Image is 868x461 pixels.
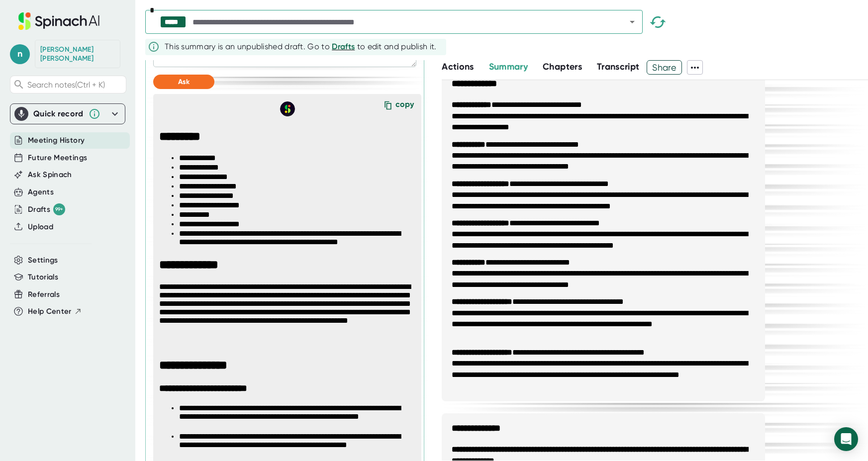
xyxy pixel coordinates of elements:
span: Share [647,59,681,76]
span: n [10,44,30,64]
div: 99+ [53,203,65,215]
span: Actions [442,61,474,72]
div: Nicole Kelly [40,45,115,63]
button: Summary [489,60,528,74]
button: Share [647,60,682,75]
span: Drafts [332,42,355,51]
button: Future Meetings [28,152,87,164]
button: Open [625,15,639,29]
button: Chapters [543,60,582,74]
button: Upload [28,221,53,233]
button: Meeting History [28,135,85,146]
span: Chapters [543,61,582,72]
button: Referrals [28,289,60,300]
div: Drafts [28,203,65,215]
div: This summary is an unpublished draft. Go to to edit and publish it. [165,41,437,53]
div: Open Intercom Messenger [834,427,858,451]
span: Transcript [597,61,640,72]
button: Drafts [332,41,355,53]
span: Search notes (Ctrl + K) [27,80,105,90]
button: Agents [28,186,54,198]
div: Quick record [14,104,121,124]
span: Help Center [28,306,72,317]
button: Ask Spinach [28,169,72,181]
button: Settings [28,255,58,266]
button: Drafts 99+ [28,203,65,215]
button: Transcript [597,60,640,74]
div: copy [395,99,414,113]
span: Ask [178,78,190,86]
button: Help Center [28,306,82,317]
button: Actions [442,60,474,74]
div: Quick record [33,109,84,119]
button: Ask [153,75,214,89]
button: Tutorials [28,272,58,283]
span: Summary [489,61,528,72]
